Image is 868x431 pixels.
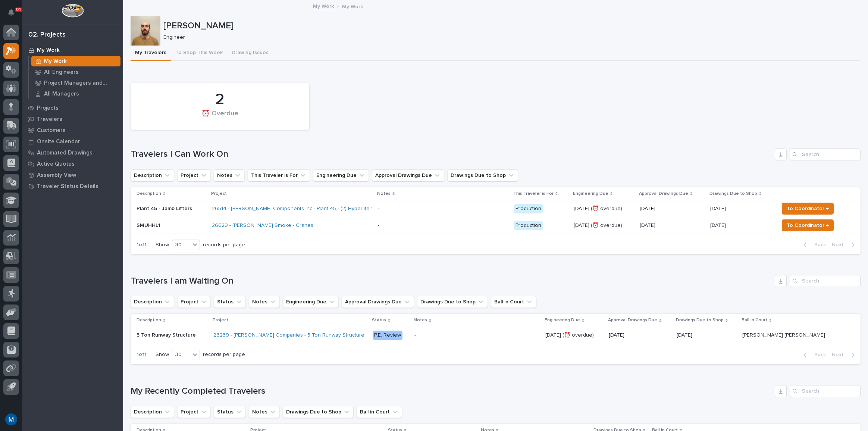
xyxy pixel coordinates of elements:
[37,105,59,112] p: Projects
[137,206,206,212] p: Plant 45 - Jamb Lifters
[131,236,153,254] p: 1 of 1
[787,204,829,213] span: To Coordinator →
[790,149,861,160] div: Search
[131,169,174,181] button: Description
[177,296,211,308] button: Project
[214,296,246,308] button: Status
[22,181,123,192] a: Traveler Status Details
[574,206,634,212] p: [DATE] (⏰ overdue)
[16,7,21,12] p: 91
[172,241,190,249] div: 30
[44,58,67,65] p: My Work
[640,222,704,229] p: [DATE]
[832,241,848,248] span: Next
[22,44,123,56] a: My Work
[609,332,670,338] p: [DATE]
[677,331,694,338] p: [DATE]
[742,316,767,324] p: Ball in Court
[22,158,123,169] a: Active Quotes
[798,241,829,248] button: Back
[212,206,443,212] a: 26514 - [PERSON_NAME] Components Inc - Plant 45 - (2) Hyperlite ¼ ton bridge cranes; 24’ x 60’
[143,110,297,125] div: ⏰ Overdue
[782,203,834,215] button: To Coordinator →
[574,222,634,229] p: [DATE] (⏰ overdue)
[37,47,60,54] p: My Work
[29,78,123,88] a: Project Managers and Engineers
[710,221,727,229] p: [DATE]
[37,116,62,123] p: Travelers
[22,125,123,136] a: Customers
[37,172,76,179] p: Assembly View
[832,352,848,358] span: Next
[342,2,363,10] p: My Work
[798,352,829,358] button: Back
[137,316,161,324] p: Description
[211,190,227,198] p: Project
[203,352,245,358] p: records per page
[156,352,169,358] p: Show
[513,190,554,198] p: This Traveler is For
[131,327,861,344] tr: 5 Ton Runway Structure5 Ton Runway Structure 26239 - [PERSON_NAME] Companies - 5 Ton Runway Struc...
[171,46,227,61] button: To Shop This Week
[214,406,246,418] button: Status
[227,46,273,61] button: Drawing Issues
[377,190,391,198] p: Notes
[37,138,80,145] p: Onsite Calendar
[810,241,826,248] span: Back
[22,169,123,181] a: Assembly View
[177,169,211,181] button: Project
[22,102,123,113] a: Projects
[491,296,536,308] button: Ball in Court
[137,331,197,338] p: 5 Ton Runway Structure
[177,406,211,418] button: Project
[248,169,310,181] button: This Traveler is For
[163,21,858,31] p: [PERSON_NAME]
[213,316,228,324] p: Project
[709,190,757,198] p: Drawings Due to Shop
[545,316,580,324] p: Engineering Due
[131,386,772,397] h1: My Recently Completed Travelers
[414,332,416,338] div: -
[131,346,153,364] p: 1 of 1
[608,316,657,324] p: Approval Drawings Due
[44,80,117,87] p: Project Managers and Engineers
[640,206,704,212] p: [DATE]
[829,241,861,248] button: Next
[213,332,364,338] a: 26239 - [PERSON_NAME] Companies - 5 Ton Runway Structure
[137,222,206,229] p: SMUHHL1
[514,204,543,213] div: Production
[357,406,402,418] button: Ball in Court
[131,276,772,287] h1: Travelers I am Waiting On
[742,331,827,338] p: [PERSON_NAME] [PERSON_NAME]
[3,4,19,20] button: Notifications
[131,296,174,308] button: Description
[790,385,861,397] input: Search
[283,296,339,308] button: Engineering Due
[131,217,861,234] tr: SMUHHL126629 - [PERSON_NAME] Smoke - Cranes - Production[DATE] (⏰ overdue)[DATE][DATE][DATE] To C...
[249,296,280,308] button: Notes
[787,221,829,230] span: To Coordinator →
[414,316,427,324] p: Notes
[573,190,608,198] p: Engineering Due
[790,275,861,287] input: Search
[313,169,369,181] button: Engineering Due
[44,91,79,97] p: All Managers
[131,46,171,61] button: My Travelers
[22,113,123,125] a: Travelers
[829,352,861,358] button: Next
[249,406,280,418] button: Notes
[37,150,93,156] p: Automated Drawings
[810,352,826,358] span: Back
[372,316,386,324] p: Status
[29,88,123,99] a: All Managers
[373,331,402,340] div: P.E. Review
[639,190,688,198] p: Approval Drawings Due
[22,147,123,158] a: Automated Drawings
[44,69,79,76] p: All Engineers
[378,206,379,212] div: -
[172,351,190,359] div: 30
[156,242,169,248] p: Show
[29,67,123,77] a: All Engineers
